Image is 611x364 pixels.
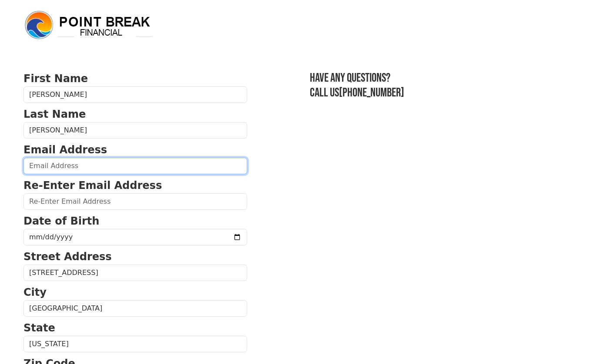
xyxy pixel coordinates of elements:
[23,286,47,298] strong: City
[23,251,112,263] strong: Street Address
[310,86,587,100] h3: Call us
[23,193,247,210] input: Re-Enter Email Address
[23,10,154,41] img: logo.png
[23,73,88,85] strong: First Name
[23,300,247,317] input: City
[23,179,162,192] strong: Re-Enter Email Address
[23,265,247,281] input: Street Address
[23,215,99,227] strong: Date of Birth
[23,158,247,174] input: Email Address
[339,86,404,100] a: [PHONE_NUMBER]
[23,144,107,156] strong: Email Address
[23,322,55,334] strong: State
[310,71,587,86] h3: Have any questions?
[23,108,86,120] strong: Last Name
[23,122,247,139] input: Last Name
[23,86,247,103] input: First Name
